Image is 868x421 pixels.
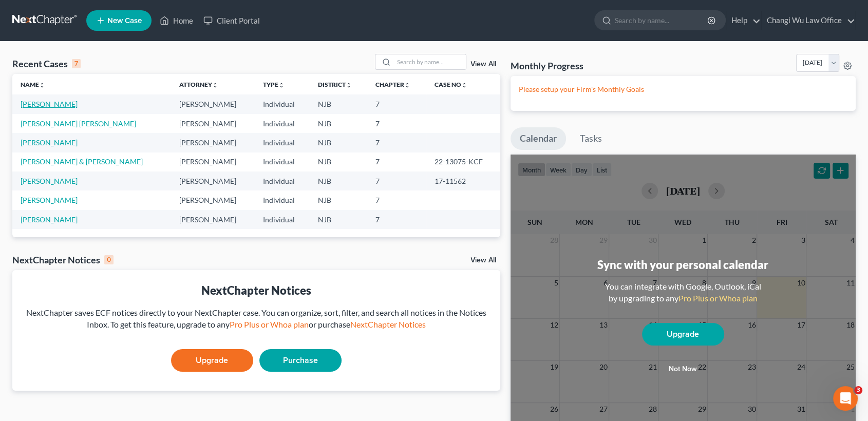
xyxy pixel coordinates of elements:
[21,196,78,204] a: [PERSON_NAME]
[310,133,367,152] td: NJB
[255,114,310,133] td: Individual
[318,81,352,88] a: Districtunfold_more
[726,11,761,30] a: Help
[212,82,218,88] i: unfold_more
[171,94,255,113] td: [PERSON_NAME]
[367,133,426,152] td: 7
[470,257,496,264] a: View All
[310,94,367,113] td: NJB
[642,323,724,346] a: Upgrade
[107,17,142,25] span: New Case
[171,349,253,372] a: Upgrade
[394,54,466,69] input: Search by name...
[21,157,143,166] a: [PERSON_NAME] & [PERSON_NAME]
[310,210,367,229] td: NJB
[12,254,114,266] div: NextChapter Notices
[346,82,352,88] i: unfold_more
[310,114,367,133] td: NJB
[171,152,255,171] td: [PERSON_NAME]
[310,152,367,171] td: NJB
[255,190,310,209] td: Individual
[255,152,310,171] td: Individual
[255,210,310,229] td: Individual
[461,82,467,88] i: unfold_more
[678,293,758,303] a: Pro Plus or Whoa plan
[21,215,78,224] a: [PERSON_NAME]
[426,152,500,171] td: 22-13075-KCF
[571,127,611,150] a: Tasks
[21,307,492,331] div: NextChapter saves ECF notices directly to your NextChapter case. You can organize, sort, filter, ...
[39,82,45,88] i: unfold_more
[255,133,310,152] td: Individual
[404,82,410,88] i: unfold_more
[367,114,426,133] td: 7
[615,11,709,30] input: Search by name...
[597,257,768,273] div: Sync with your personal calendar
[255,171,310,190] td: Individual
[367,171,426,190] td: 7
[230,319,309,329] a: Pro Plus or Whoa plan
[519,84,848,94] p: Please setup your Firm's Monthly Goals
[171,114,255,133] td: [PERSON_NAME]
[21,138,78,147] a: [PERSON_NAME]
[21,282,492,298] div: NextChapter Notices
[179,81,218,88] a: Attorneyunfold_more
[367,190,426,209] td: 7
[854,386,862,394] span: 3
[833,386,858,411] iframe: Intercom live chat
[367,152,426,171] td: 7
[435,81,467,88] a: Case Nounfold_more
[171,190,255,209] td: [PERSON_NAME]
[426,171,500,190] td: 17-11562
[278,82,285,88] i: unfold_more
[171,210,255,229] td: [PERSON_NAME]
[21,119,136,128] a: [PERSON_NAME] [PERSON_NAME]
[21,100,78,108] a: [PERSON_NAME]
[12,58,81,70] div: Recent Cases
[601,281,765,304] div: You can integrate with Google, Outlook, iCal by upgrading to any
[511,127,566,150] a: Calendar
[104,255,114,264] div: 0
[259,349,342,372] a: Purchase
[310,190,367,209] td: NJB
[310,171,367,190] td: NJB
[367,210,426,229] td: 7
[198,11,265,30] a: Client Portal
[470,61,496,68] a: View All
[171,133,255,152] td: [PERSON_NAME]
[21,81,45,88] a: Nameunfold_more
[155,11,198,30] a: Home
[367,94,426,113] td: 7
[762,11,855,30] a: Changi Wu Law Office
[263,81,285,88] a: Typeunfold_more
[21,177,78,185] a: [PERSON_NAME]
[511,60,583,72] h3: Monthly Progress
[375,81,410,88] a: Chapterunfold_more
[642,359,724,379] button: Not now
[255,94,310,113] td: Individual
[350,319,426,329] a: NextChapter Notices
[171,171,255,190] td: [PERSON_NAME]
[72,59,81,68] div: 7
